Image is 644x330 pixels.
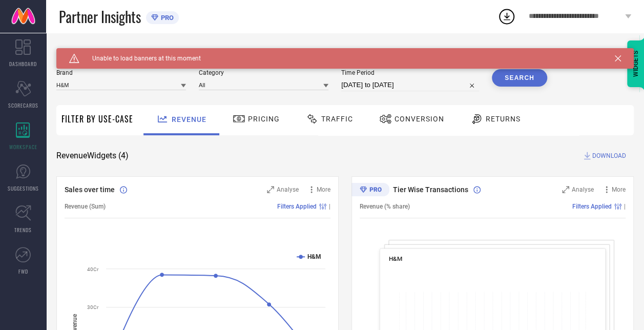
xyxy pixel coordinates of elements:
[79,55,201,62] span: Unable to load banners at this moment
[612,186,626,193] span: More
[492,69,547,87] button: Search
[9,143,37,151] span: WORKSPACE
[277,186,299,193] span: Analyse
[61,113,133,125] span: Filter By Use-Case
[8,184,39,192] span: SUGGESTIONS
[592,151,626,161] span: DOWNLOAD
[56,151,129,161] span: Revenue Widgets ( 4 )
[56,69,186,76] span: Brand
[87,304,99,310] text: 30Cr
[572,186,594,193] span: Analyse
[624,203,626,210] span: |
[351,183,389,198] div: Premium
[56,48,128,56] span: SYSTEM WORKSPACE
[486,115,521,123] span: Returns
[59,6,141,27] span: Partner Insights
[321,115,353,123] span: Traffic
[329,203,330,210] span: |
[87,266,99,272] text: 40Cr
[8,101,38,109] span: SCORECARDS
[389,255,402,262] span: H&M
[9,60,37,68] span: DASHBOARD
[277,203,317,210] span: Filters Applied
[341,69,479,76] span: Time Period
[394,115,444,123] span: Conversion
[360,203,410,210] span: Revenue (% share)
[562,186,569,193] svg: Zoom
[307,253,321,260] text: H&M
[497,7,516,26] div: Open download list
[65,203,106,210] span: Revenue (Sum)
[317,186,330,193] span: More
[341,79,479,91] input: Select time period
[248,115,280,123] span: Pricing
[158,14,174,22] span: PRO
[267,186,274,193] svg: Zoom
[18,267,28,275] span: FWD
[572,203,612,210] span: Filters Applied
[393,185,468,194] span: Tier Wise Transactions
[65,185,115,194] span: Sales over time
[14,226,32,234] span: TRENDS
[199,69,328,76] span: Category
[172,115,206,123] span: Revenue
